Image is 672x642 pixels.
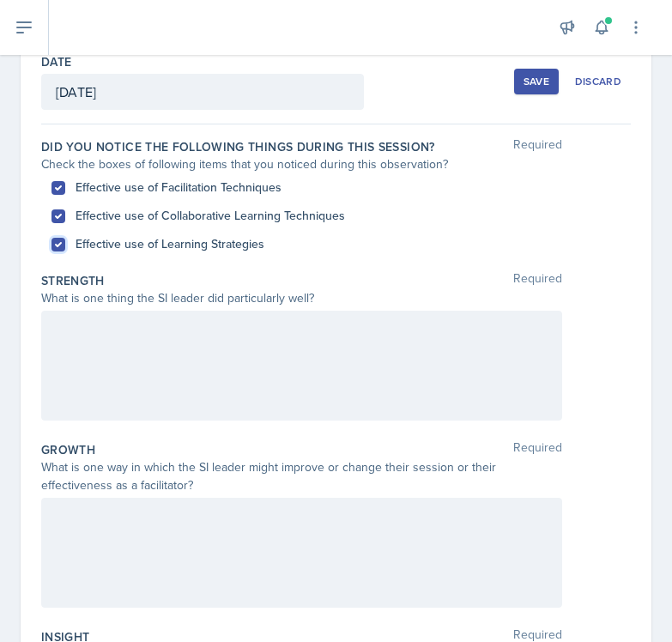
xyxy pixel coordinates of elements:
[41,289,562,307] div: What is one thing the SI leader did particularly well?
[76,179,282,197] label: Effective use of Facilitation Techniques
[524,75,549,88] div: Save
[514,69,559,94] button: Save
[76,235,264,253] label: Effective use of Learning Strategies
[41,138,435,155] label: Did you notice the following things during this session?
[513,272,562,289] span: Required
[513,138,562,155] span: Required
[41,155,562,173] div: Check the boxes of following items that you noticed during this observation?
[566,69,631,94] button: Discard
[41,53,71,70] label: Date
[41,441,95,458] label: Growth
[575,75,621,88] div: Discard
[76,207,345,225] label: Effective use of Collaborative Learning Techniques
[41,272,105,289] label: Strength
[513,441,562,458] span: Required
[41,458,562,494] div: What is one way in which the SI leader might improve or change their session or their effectivene...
